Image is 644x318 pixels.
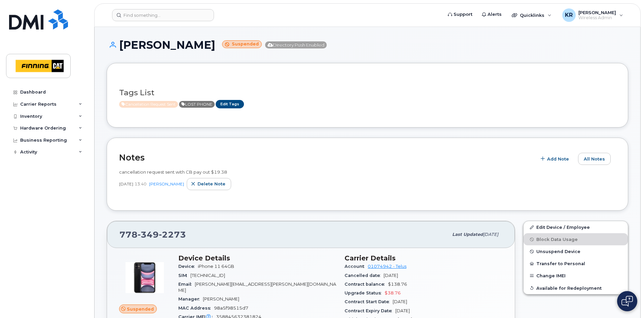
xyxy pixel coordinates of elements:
span: [DATE] [483,232,498,237]
a: Edit Device / Employee [524,221,628,233]
button: Block Data Usage [524,233,628,245]
h2: Notes [119,152,533,163]
span: Upgrade Status [345,290,385,295]
h1: [PERSON_NAME] [107,39,628,51]
span: [DATE] [384,273,398,278]
span: Account [345,264,368,269]
a: 01074942 - Telus [368,264,406,269]
span: Active [179,101,215,108]
img: image20231002-4137094-9apcgt.jpeg [124,257,165,298]
span: Device [178,264,198,269]
span: Email [178,282,195,287]
span: Contract Expiry Date [345,308,395,313]
span: Cancelled date [345,273,384,278]
h3: Carrier Details [345,254,503,262]
a: Edit Tags [216,100,244,108]
a: [PERSON_NAME] [149,181,184,186]
span: [PERSON_NAME] [203,296,239,302]
span: SIM [178,273,190,278]
h3: Tags List [119,89,616,97]
span: 98a5f98515d7 [214,306,248,311]
h3: Device Details [178,254,336,262]
span: Active [119,101,178,108]
button: Change IMEI [524,270,628,282]
span: iPhone 11 64GB [198,264,234,269]
span: Last updated [452,232,483,237]
span: Suspended [127,306,154,312]
span: $138.76 [388,282,407,287]
span: [TECHNICAL_ID] [190,273,225,278]
button: Unsuspend Device [524,245,628,257]
button: Transfer to Personal [524,257,628,270]
span: Delete note [198,181,225,187]
span: Contract Start Date [345,299,393,304]
span: Contract balance [345,282,388,287]
button: Delete note [187,178,231,190]
span: Manager [178,296,203,302]
span: Available for Redeployment [536,285,602,290]
span: MAC Address [178,306,214,311]
small: Suspended [222,40,262,48]
span: 2273 [159,229,186,240]
span: Add Note [547,156,569,162]
button: Available for Redeployment [524,282,628,294]
span: 13:40 [135,181,146,187]
span: 349 [138,229,159,240]
span: [DATE] [395,308,410,313]
span: All Notes [584,156,605,162]
span: [DATE] [119,181,133,187]
img: Open chat [621,296,633,307]
span: cancellation request sent with CB pay out $19.38 [119,169,227,175]
button: All Notes [578,153,611,165]
span: $38.76 [385,290,401,295]
span: 778 [119,229,186,240]
span: Directory Push Enabled [265,41,327,48]
span: [PERSON_NAME][EMAIL_ADDRESS][PERSON_NAME][DOMAIN_NAME] [178,282,336,293]
span: Unsuspend Device [536,249,580,254]
span: [DATE] [393,299,407,304]
button: Add Note [536,153,575,165]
